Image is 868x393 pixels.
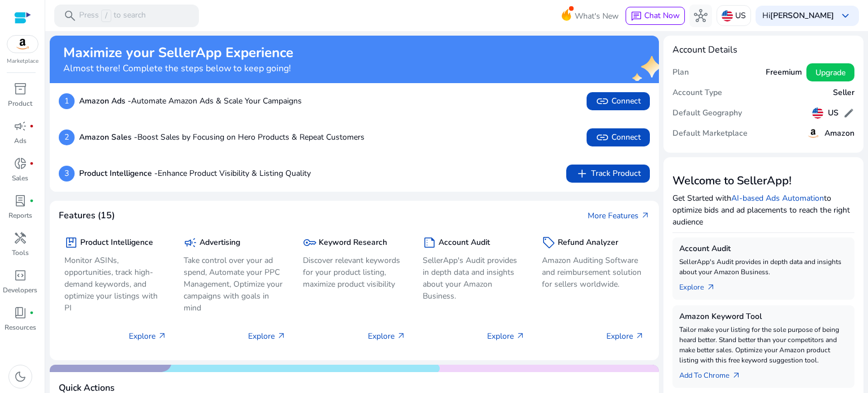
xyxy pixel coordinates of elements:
span: arrow_outward [516,331,525,340]
span: donut_small [14,157,27,170]
p: Marketplace [7,57,38,66]
span: Track Product [575,167,641,180]
span: arrow_outward [641,211,650,220]
span: Connect [596,94,641,108]
p: Monitor ASINs, opportunities, track high-demand keywords, and optimize your listings with PI [64,254,167,314]
p: Explore [368,330,406,342]
h5: Default Marketplace [672,129,748,139]
h5: Seller [833,88,854,98]
h4: Account Details [672,45,737,55]
span: campaign [184,236,197,249]
span: arrow_outward [635,331,644,340]
span: chat [631,11,642,22]
h4: Almost there! Complete the steps below to keep going! [63,63,293,74]
p: SellerApp's Audit provides in depth data and insights about your Amazon Business. [679,257,848,277]
p: Product [8,98,32,109]
p: US [735,6,746,25]
h5: Amazon Keyword Tool [679,312,848,322]
p: Tailor make your listing for the sole purpose of being heard better. Stand better than your compe... [679,325,848,365]
a: Add To Chrome [679,365,750,381]
p: Press to search [79,10,146,22]
p: Sales [12,173,28,183]
h5: Amazon [824,129,854,139]
span: package [64,236,78,249]
h5: Account Audit [679,244,848,254]
span: handyman [14,231,27,245]
button: linkConnect [587,128,650,146]
p: Resources [5,322,36,332]
span: arrow_outward [277,331,286,340]
h2: Maximize your SellerApp Experience [63,45,293,61]
h5: Default Geography [672,109,742,118]
h5: Account Audit [439,238,490,248]
p: Get Started with to optimize bids and ad placements to reach the right audience [672,192,854,228]
p: Tools [12,248,29,258]
span: keyboard_arrow_down [839,9,852,23]
h3: Welcome to SellerApp! [672,174,854,188]
p: Discover relevant keywords for your product listing, maximize product visibility [303,254,405,290]
span: Chat Now [644,10,680,21]
img: amazon.svg [806,127,820,140]
p: Explore [248,330,286,342]
b: Product Intelligence - [79,168,158,179]
span: sell [542,236,555,249]
p: Reports [8,210,32,221]
span: code_blocks [14,269,27,282]
h5: Product Intelligence [80,238,153,248]
h5: Advertising [199,238,240,248]
span: dark_mode [14,370,27,383]
span: Connect [596,131,641,144]
span: fiber_manual_record [29,198,34,203]
p: Explore [606,330,644,342]
button: addTrack Product [566,165,650,183]
span: arrow_outward [732,371,741,380]
span: search [63,9,77,23]
h4: Features (15) [59,210,115,221]
span: hub [694,9,708,23]
span: fiber_manual_record [29,310,34,315]
h5: Refund Analyzer [558,238,618,248]
p: SellerApp's Audit provides in depth data and insights about your Amazon Business. [423,254,525,302]
p: Developers [3,285,37,295]
button: Upgrade [806,63,854,81]
button: chatChat Now [626,7,685,25]
span: edit [843,107,854,119]
span: What's New [575,6,619,26]
span: add [575,167,589,180]
span: link [596,131,609,144]
h5: Plan [672,68,689,77]
button: hub [689,5,712,27]
span: arrow_outward [706,283,715,292]
p: Hi [762,12,834,20]
b: Amazon Sales - [79,132,137,142]
span: fiber_manual_record [29,161,34,166]
p: 3 [59,166,75,182]
span: key [303,236,316,249]
h5: Freemium [766,68,802,77]
a: More Featuresarrow_outward [588,210,650,222]
span: fiber_manual_record [29,124,34,128]
span: link [596,94,609,108]
p: Automate Amazon Ads & Scale Your Campaigns [79,95,302,107]
span: campaign [14,119,27,133]
span: lab_profile [14,194,27,208]
img: us.svg [812,107,823,119]
h5: Account Type [672,88,722,98]
h5: US [828,109,839,118]
button: linkConnect [587,92,650,110]
p: Take control over your ad spend, Automate your PPC Management, Optimize your campaigns with goals... [184,254,286,314]
img: amazon.svg [7,36,38,53]
p: Enhance Product Visibility & Listing Quality [79,167,311,179]
span: summarize [423,236,436,249]
p: Explore [487,330,525,342]
a: AI-based Ads Automation [731,193,824,204]
span: inventory_2 [14,82,27,96]
span: Upgrade [815,67,845,79]
span: / [101,10,111,22]
p: 1 [59,93,75,109]
h5: Keyword Research [319,238,387,248]
p: Ads [14,136,27,146]
p: Boost Sales by Focusing on Hero Products & Repeat Customers [79,131,364,143]
b: [PERSON_NAME] [770,10,834,21]
p: 2 [59,129,75,145]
